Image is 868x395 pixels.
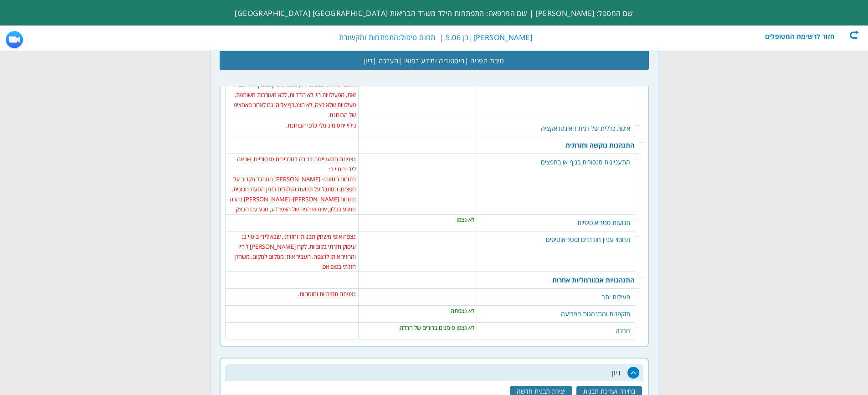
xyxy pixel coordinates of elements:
[228,120,356,130] td: גילוי יחס מינימלי כלפי הבוחנת.
[368,84,417,92] u: בדיקות בזמן ההיריון:
[361,215,474,225] td: לא נצפו.
[225,364,643,381] h2: דיון
[337,32,444,42] span: | תחום טיפול:
[361,306,474,316] td: לא נצפתה.
[477,323,635,339] td: חרדה
[5,30,24,50] img: ZoomMeetingIcon.png
[384,23,417,32] u: מהלך ההיריון
[235,8,633,18] span: שם המטפל: [PERSON_NAME] | שם המרפאה: התפתחות הילד משרד הבריאות [GEOGRAPHIC_DATA] [GEOGRAPHIC_DATA]
[477,289,635,306] td: פעילות יתר
[246,30,532,45] div: |
[477,120,635,137] td: איכות כללית של רמת האינטראקציה
[477,272,639,289] td: התנהגויות אבנורמליות אחרות
[398,51,464,70] span: היסטוריה ומידע רפואי |
[477,306,635,323] td: תוקפנות והתנהגות מפריעה
[364,51,373,70] span: דיון
[389,4,417,12] u: היריון ולידה
[228,289,356,299] td: נצפתה תזזיתיות ומוסחות.
[477,154,635,215] td: התעניינות סנסורית בגוף או בחפצים
[477,215,635,231] td: תנועות סטריאוטיפיות
[228,174,356,214] td: בתחום החזותי- [PERSON_NAME] הסתכל מקרוב על חפצים, הסתכל על תנועת הגלגלים בזמן הסעת מכונית. בתחום ...
[339,32,398,42] label: התפתחות ותקשורת
[465,51,504,70] span: סיבת הפניה |
[228,231,356,241] td: נצפה אופי משחק תבניתי וחזרתי, שבא לידי ביטוי ב:
[373,51,398,70] span: הערכה |
[473,32,532,42] span: [PERSON_NAME]
[228,241,356,272] td: עיסוק חזרתי בקוביות. לקח [PERSON_NAME] לידיו והחזיר אותן לרצפה. העביר אותן ממקום למקום. משחק חזרת...
[386,144,417,153] u: משקל לידה:
[228,154,356,174] td: נצפתה התעניינות ברורה במרכיבים סנסוריים, שבאה לידי ביטוי ב:
[446,32,469,42] label: בן 5.06
[477,231,635,272] td: תחומי עניין חזרתיים וסטריאוטיפים
[477,137,639,154] td: התנהגות נוקשה וחזרתית
[754,30,859,39] div: חזור לרשימת המטופלים
[228,60,356,120] td: [PERSON_NAME] בעיקר הסתובב בחדר, מדי פעם ניגש למשחקים שעוררו בו עניין, כגון פאפ אפ, חוטים- איתם ה...
[361,323,474,333] td: לא נצפו סימנים ברורים של חרדה.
